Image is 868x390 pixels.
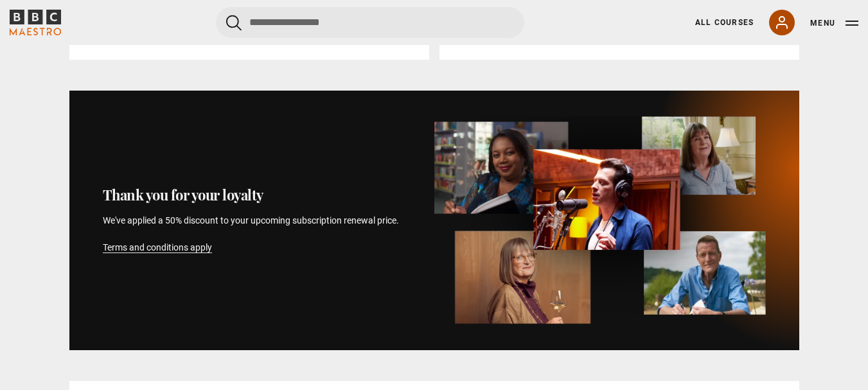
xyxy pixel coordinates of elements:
[103,186,403,204] h2: Thank you for your loyalty
[810,17,858,30] button: Toggle navigation
[10,10,61,35] svg: BBC Maestro
[695,17,754,28] a: All Courses
[226,15,242,31] button: Submit the search query
[103,242,212,253] a: Terms and conditions apply
[216,7,524,38] input: Search
[434,116,766,324] img: banner_image-1d4a58306c65641337db.webp
[103,214,403,254] p: We've applied a 50% discount to your upcoming subscription renewal price.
